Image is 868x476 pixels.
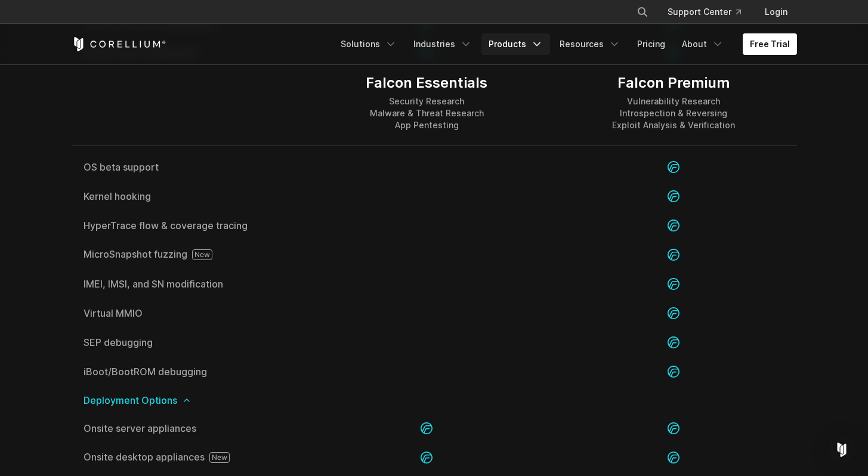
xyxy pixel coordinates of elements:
a: Pricing [630,33,672,55]
a: Industries [406,33,479,55]
a: About [675,33,731,55]
a: HyperTrace flow & coverage tracing [84,221,292,230]
a: IMEI, IMSI, and SN modification [84,279,292,289]
div: Falcon Essentials [366,74,487,92]
a: Resources [552,33,628,55]
a: Virtual MMIO [84,308,292,318]
a: Login [755,1,797,23]
div: Vulnerability Research Introspection & Reversing Exploit Analysis & Verification [612,95,735,131]
div: Open Intercom Messenger [827,435,856,464]
button: Search [632,1,653,23]
span: OS beta support [84,162,292,172]
a: iBoot/BootROM debugging [84,367,292,376]
a: Products [481,33,550,55]
div: Security Research Malware & Threat Research App Pentesting [366,95,487,131]
div: Falcon Premium [612,74,735,92]
a: Support Center [658,1,750,23]
a: Solutions [333,33,404,55]
a: SEP debugging [84,338,292,347]
div: Navigation Menu [622,1,797,23]
a: Kernel hooking [84,191,292,201]
a: Free Trial [743,33,797,55]
span: Onsite desktop appliances [84,452,292,463]
a: MicroSnapshot fuzzing [84,249,292,260]
div: Navigation Menu [333,33,797,55]
span: Onsite server appliances [84,424,292,433]
a: Corellium Home [72,37,166,51]
span: Deployment Options [84,395,785,405]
